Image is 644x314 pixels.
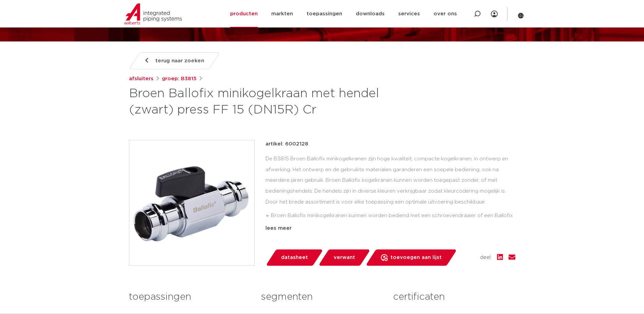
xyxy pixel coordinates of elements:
a: datasheet [265,249,323,266]
h3: segmenten [261,290,383,304]
a: groep: B3815 [162,75,197,83]
li: Broen Ballofix minikogelkranen kunnen worden bediend met een schroevendraaier of een Ballofix hendel [271,210,515,232]
span: datasheet [281,252,308,263]
span: terug naar zoeken [155,55,204,66]
a: afsluiters [129,75,153,83]
span: toevoegen aan lijst [390,252,442,263]
a: verwant [318,249,370,266]
div: lees meer [265,224,515,232]
p: artikel: 6002128 [265,140,308,148]
span: verwant [334,252,355,263]
img: Product Image for Broen Ballofix minikogelkraan met hendel (zwart) press FF 15 (DN15R) Cr [129,140,254,265]
a: terug naar zoeken [129,52,220,69]
h3: toepassingen [129,290,251,304]
div: De B3815 Broen Ballofix minikogelkranen zijn hoge kwaliteit, compacte kogelkranen, in ontwerp en ... [265,154,515,222]
h1: Broen Ballofix minikogelkraan met hendel (zwart) press FF 15 (DN15R) Cr [129,86,384,118]
span: deel: [480,254,492,262]
h3: certificaten [393,290,515,304]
